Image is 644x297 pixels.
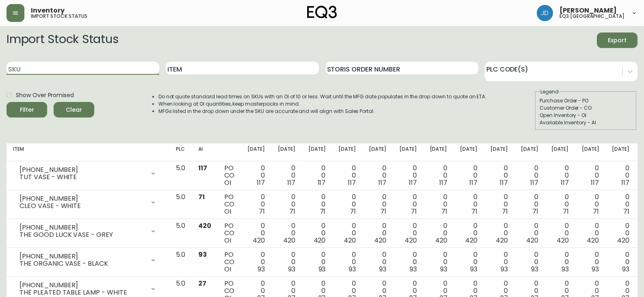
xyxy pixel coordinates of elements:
[338,165,356,186] div: 0 0
[287,178,295,187] span: 117
[241,143,271,161] th: [DATE]
[278,193,295,215] div: 0 0
[308,251,326,273] div: 0 0
[308,193,326,215] div: 0 0
[198,192,205,202] span: 71
[308,165,326,186] div: 0 0
[530,178,538,187] span: 117
[379,264,386,274] span: 93
[198,250,207,259] span: 93
[540,88,559,95] legend: Legend
[278,251,295,273] div: 0 0
[521,222,538,244] div: 0 0
[460,193,477,215] div: 0 0
[288,264,295,274] span: 93
[430,251,447,273] div: 0 0
[378,178,386,187] span: 117
[502,207,508,216] span: 71
[484,143,514,161] th: [DATE]
[369,165,386,186] div: 0 0
[332,143,362,161] th: [DATE]
[307,6,337,19] img: logo
[7,33,118,48] h2: Import Stock Status
[582,222,599,244] div: 0 0
[350,207,356,216] span: 71
[369,251,386,273] div: 0 0
[13,165,163,182] div: [PHONE_NUMBER]TUT VASE - WHITE
[369,222,386,244] div: 0 0
[591,178,599,187] span: 117
[521,165,538,186] div: 0 0
[435,236,447,245] span: 420
[411,207,417,216] span: 71
[192,143,218,161] th: AI
[500,178,508,187] span: 117
[253,236,265,245] span: 420
[593,207,599,216] span: 71
[399,165,417,186] div: 0 0
[271,143,302,161] th: [DATE]
[559,14,624,19] h5: eq3 [GEOGRAPHIC_DATA]
[308,222,326,244] div: 0 0
[563,207,569,216] span: 71
[349,264,356,274] span: 93
[582,251,599,273] div: 0 0
[612,193,629,215] div: 0 0
[575,143,606,161] th: [DATE]
[16,91,74,100] span: Show Over Promised
[374,236,386,245] span: 420
[278,222,295,244] div: 0 0
[430,165,447,186] div: 0 0
[20,260,145,267] div: THE ORGANIC VASE - BLACK
[605,143,636,161] th: [DATE]
[247,165,265,186] div: 0 0
[224,193,234,215] div: PO CO
[224,236,231,245] span: OI
[302,143,332,161] th: [DATE]
[380,207,386,216] span: 71
[453,143,484,161] th: [DATE]
[460,222,477,244] div: 0 0
[469,178,477,187] span: 117
[430,222,447,244] div: 0 0
[490,165,508,186] div: 0 0
[393,143,423,161] th: [DATE]
[224,222,234,244] div: PO CO
[612,251,629,273] div: 0 0
[430,193,447,215] div: 0 0
[198,221,211,230] span: 420
[603,35,631,46] span: Export
[423,143,454,161] th: [DATE]
[20,166,145,173] div: [PHONE_NUMBER]
[514,143,545,161] th: [DATE]
[60,105,88,115] span: Clear
[521,193,538,215] div: 0 0
[621,178,629,187] span: 117
[318,178,326,187] span: 117
[224,264,231,274] span: OI
[410,264,417,274] span: 93
[169,190,192,219] td: 5.0
[551,222,569,244] div: 0 0
[348,178,356,187] span: 117
[319,264,326,274] span: 93
[490,251,508,273] div: 0 0
[551,251,569,273] div: 0 0
[623,207,629,216] span: 71
[490,193,508,215] div: 0 0
[20,202,145,210] div: CLEO VASE - WHITE
[460,165,477,186] div: 0 0
[13,222,163,240] div: [PHONE_NUMBER]THE GOOD LUCK VASE - GREY
[540,104,632,112] div: Customer Order - CO
[158,108,487,115] li: MFGs listed in the drop down under the SKU are accurate and will align with Sales Portal.
[490,222,508,244] div: 0 0
[13,193,163,211] div: [PHONE_NUMBER]CLEO VASE - WHITE
[557,236,569,245] span: 420
[344,236,356,245] span: 420
[369,193,386,215] div: 0 0
[561,178,569,187] span: 117
[158,93,487,100] li: Do not quote standard lead times on SKUs with an OI of 10 or less. Wait until the MFG date popula...
[247,222,265,244] div: 0 0
[551,193,569,215] div: 0 0
[20,289,145,296] div: THE PLEATED TABLE LAMP - WHITE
